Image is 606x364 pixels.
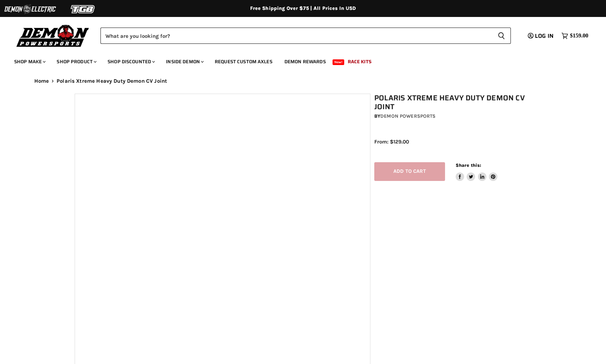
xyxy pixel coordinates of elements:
span: Log in [535,31,554,40]
form: Product [100,28,511,44]
span: New! [333,59,345,65]
a: Request Custom Axles [209,54,278,69]
img: Demon Electric Logo 2 [4,2,57,16]
ul: Main menu [9,52,587,69]
div: Free Shipping Over $75 | All Prices In USD [20,5,586,12]
a: Demon Rewards [279,54,331,69]
a: $159.00 [558,31,592,41]
a: Inside Demon [161,54,208,69]
h1: Polaris Xtreme Heavy Duty Demon CV Joint [374,94,536,111]
a: Shop Make [9,54,50,69]
span: Share this: [456,163,481,168]
span: $159.00 [570,33,588,39]
span: Polaris Xtreme Heavy Duty Demon CV Joint [57,78,167,84]
span: From: $129.00 [374,139,409,145]
div: by [374,112,536,120]
a: Race Kits [342,54,377,69]
a: Shop Product [51,54,101,69]
img: TGB Logo 2 [57,2,110,16]
a: Demon Powersports [380,113,435,119]
a: Log in [525,33,558,39]
nav: Breadcrumbs [20,78,586,84]
a: Shop Discounted [102,54,159,69]
button: Search [492,28,511,44]
input: Search [100,28,492,44]
a: Home [34,78,49,84]
aside: Share this: [456,162,498,181]
img: Demon Powersports [14,23,92,48]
